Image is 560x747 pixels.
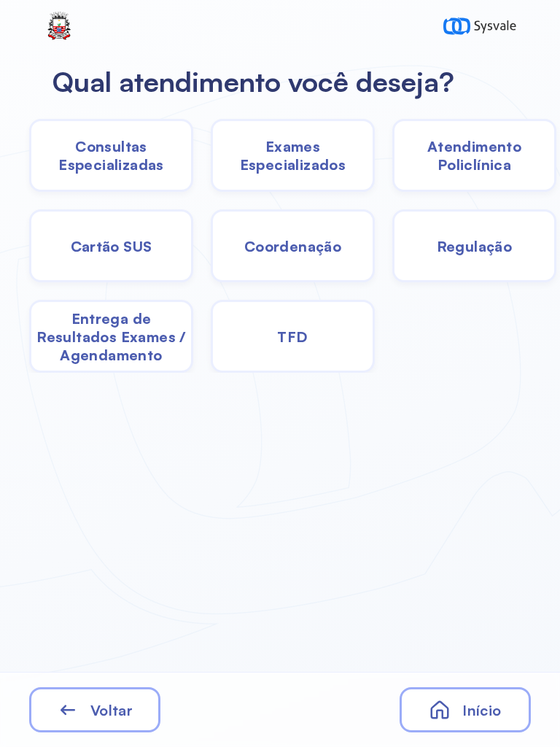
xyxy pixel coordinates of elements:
[44,12,74,41] img: Logotipo do estabelecimento
[277,328,308,346] span: TFD
[244,237,341,255] span: Coordenação
[437,237,513,255] span: Regulação
[443,12,516,41] img: logo-sysvale.svg
[394,137,554,174] span: Atendimento Policlínica
[213,137,373,174] span: Exames Especializados
[52,64,507,99] h2: Qual atendimento você deseja?
[71,237,152,255] span: Cartão SUS
[31,137,191,174] span: Consultas Especializadas
[90,701,133,719] span: Voltar
[31,309,191,364] span: Entrega de Resultados Exames / Agendamento
[462,701,501,719] span: Início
